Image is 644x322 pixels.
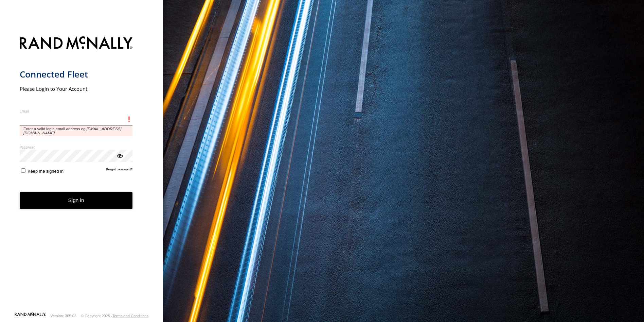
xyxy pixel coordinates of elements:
input: Keep me signed in [21,168,25,173]
form: main [20,32,144,312]
div: ViewPassword [116,152,123,159]
label: Password [20,145,133,150]
div: © Copyright 2025 - [81,314,148,318]
span: Enter a valid login email address eg. [20,126,133,136]
em: [EMAIL_ADDRESS][DOMAIN_NAME] [23,127,122,135]
button: Sign in [20,192,133,209]
h1: Connected Fleet [20,69,133,80]
a: Terms and Conditions [112,314,148,318]
div: Version: 305.03 [51,314,76,318]
label: Email [20,108,133,114]
a: Forgot password? [106,167,133,174]
img: Rand McNally [20,35,133,52]
a: Visit our Website [15,312,46,319]
h2: Please Login to Your Account [20,85,133,92]
span: Keep me signed in [28,169,64,174]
